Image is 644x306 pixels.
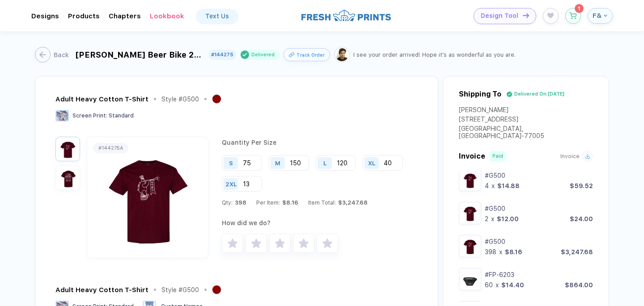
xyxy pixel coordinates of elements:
[233,199,246,206] span: 398
[485,238,593,245] div: #G500
[58,168,78,188] img: 1742064515278aavdm_nt_back.jpeg
[570,215,593,222] div: $24.00
[55,110,69,122] img: Screen Print
[336,199,368,206] span: $3,247.68
[514,91,564,97] div: Delivered On: [DATE]
[459,90,501,98] div: Shipping To
[485,215,488,222] div: 2
[205,13,229,20] div: Text Us
[98,145,123,151] div: # 144275A
[31,12,59,20] div: DesignsToggle dropdown menu
[593,12,602,20] span: F&
[256,199,298,206] div: Per Item:
[222,139,415,155] div: Quantity Per Size
[459,116,593,125] div: [STREET_ADDRESS]
[55,286,148,294] div: Adult Heavy Cotton T-Shirt
[308,199,368,206] div: Item Total:
[474,8,536,24] button: Design Toolicon
[459,106,593,116] div: [PERSON_NAME]
[289,52,294,58] img: icon
[497,182,520,189] div: $14.88
[485,205,593,212] div: #G500
[461,171,479,189] img: 1742410059886jxzxp_nt_front.jpeg
[501,281,524,289] div: $14.40
[485,281,493,289] div: 60
[523,13,529,18] img: icon
[89,145,206,250] img: 1742064515278cvvim_nt_front.jpeg
[222,219,415,226] div: How did we do?
[560,153,580,159] span: Invoice
[570,182,593,189] div: $59.52
[196,9,238,23] a: Text Us
[561,248,593,256] div: $3,247.68
[161,96,199,103] div: Style # G500
[280,199,298,206] span: $8.16
[211,52,233,58] div: #144275
[481,12,518,20] span: Design Tool
[72,113,107,119] span: Screen Print :
[459,125,593,142] div: [GEOGRAPHIC_DATA] , [GEOGRAPHIC_DATA] - 77005
[225,180,237,187] div: 2XL
[251,51,275,58] div: Delivered
[485,172,593,179] div: #G500
[461,237,479,255] img: 1742064515278cvvim_nt_front.jpeg
[297,52,325,58] span: Track Order
[485,182,489,189] div: 4
[578,6,580,11] span: 1
[575,4,584,13] sup: 1
[505,248,522,256] div: $8.16
[229,159,233,166] div: S
[222,199,246,206] div: Qty:
[161,286,199,293] div: Style # G500
[335,48,348,61] img: Tariq.png
[492,153,503,159] div: Paid
[497,215,519,222] div: $12.00
[459,152,485,160] span: Invoice
[353,51,516,58] div: I see your order arrived! Hope it’s as wonderful as you are.
[54,51,69,59] div: Back
[76,50,205,59] div: [PERSON_NAME] Beer Bike 2025
[495,281,500,289] div: x
[301,8,391,22] img: logo
[485,271,593,278] div: #FP-6203
[109,12,141,20] div: ChaptersToggle dropdown menu chapters
[68,12,100,20] div: ProductsToggle dropdown menu
[323,159,326,166] div: L
[55,95,148,103] div: Adult Heavy Cotton T-Shirt
[491,182,496,189] div: x
[150,12,184,20] div: LookbookToggle dropdown menu chapters
[490,215,495,222] div: x
[284,48,330,61] button: iconTrack Order
[109,113,134,119] span: Standard
[498,248,503,256] div: x
[588,8,613,24] button: F&
[461,204,479,222] img: 1742409988947fhcoe_nt_front.jpeg
[461,270,479,288] img: 1741828175782txtwe_nt_front.png
[485,248,496,256] div: 398
[275,159,280,166] div: M
[565,281,593,289] div: $864.00
[58,139,78,159] img: 1742064515278cvvim_nt_front.jpeg
[150,12,184,20] div: Lookbook
[35,47,69,63] button: Back
[368,159,375,166] div: XL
